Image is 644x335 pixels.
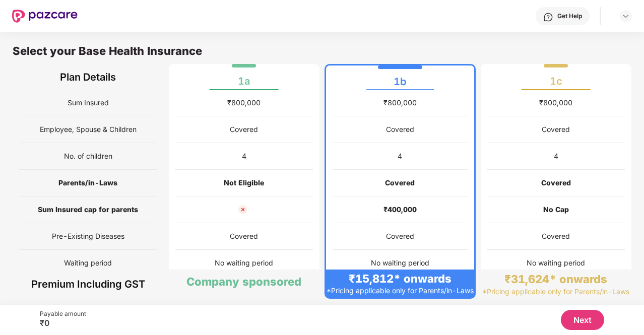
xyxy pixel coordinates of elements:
[550,67,562,87] div: 1c
[19,64,157,90] div: Plan Details
[13,44,631,64] div: Select your Base Health Insurance
[542,124,570,135] div: Covered
[230,124,258,135] div: Covered
[527,257,585,269] div: No waiting period
[622,12,630,20] img: svg+xml;base64,PHN2ZyBpZD0iRHJvcGRvd24tMzJ4MzIiIHhtbG5zPSJodHRwOi8vd3d3LnczLm9yZy8yMDAwL3N2ZyIgd2...
[542,231,570,242] div: Covered
[383,97,417,108] div: ₹800,000
[237,204,249,216] img: not_cover_cross.svg
[394,68,406,88] div: 1b
[539,97,572,108] div: ₹800,000
[561,310,604,330] button: Next
[554,151,558,162] div: 4
[230,231,258,242] div: Covered
[19,270,157,299] div: Premium Including GST
[215,257,273,269] div: No waiting period
[383,204,417,215] div: ₹400,000
[12,10,78,23] img: New Pazcare Logo
[68,93,109,112] span: Sum Insured
[482,287,629,296] div: *Pricing applicable only for Parents/in-Laws
[557,12,582,20] div: Get Help
[52,227,124,246] span: Pre-Existing Diseases
[227,97,261,108] div: ₹800,000
[349,272,452,286] div: ₹15,812* onwards
[238,67,250,87] div: 1a
[371,257,429,269] div: No waiting period
[386,124,414,135] div: Covered
[38,200,138,219] span: Sum Insured cap for parents
[385,177,415,188] div: Covered
[504,272,607,286] div: ₹31,624* onwards
[224,177,264,188] div: Not Eligible
[543,12,553,22] img: svg+xml;base64,PHN2ZyBpZD0iSGVscC0zMngzMiIgeG1sbnM9Imh0dHA6Ly93d3cudzMub3JnLzIwMDAvc3ZnIiB3aWR0aD...
[327,286,474,295] div: *Pricing applicable only for Parents/in-Laws
[64,253,112,273] span: Waiting period
[40,318,86,328] div: ₹0
[398,151,402,162] div: 4
[386,231,414,242] div: Covered
[543,204,569,215] div: No Cap
[40,120,137,139] span: Employee, Spouse & Children
[186,275,301,289] div: Company sponsored
[541,177,571,188] div: Covered
[64,147,112,166] span: No. of children
[40,310,86,318] div: Payable amount
[58,173,117,192] span: Parents/in-Laws
[242,151,246,162] div: 4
